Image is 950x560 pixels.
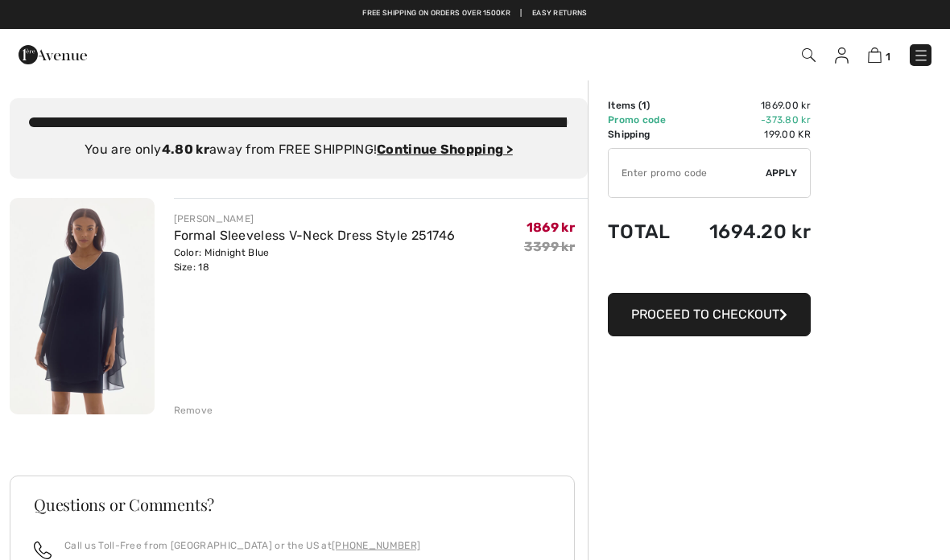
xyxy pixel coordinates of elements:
span: Apply [766,166,798,180]
span: 1869 kr [527,220,575,235]
td: 1869.00 kr [685,98,811,113]
iframe: PayPal [608,259,811,287]
td: Items ( ) [608,98,685,113]
td: -373.80 kr [685,113,811,127]
div: Color: Midnight Blue Size: 18 [174,245,456,274]
p: Call us Toll-Free from [GEOGRAPHIC_DATA] or the US at [64,538,420,553]
button: Proceed to Checkout [608,293,811,336]
img: Search [802,48,816,62]
td: 1694.20 kr [685,204,811,259]
td: Shipping [608,127,685,142]
img: My Info [835,47,849,64]
input: Promo code [609,149,766,197]
span: 1 [886,51,890,63]
span: | [520,8,522,19]
span: Proceed to Checkout [631,307,779,322]
a: Easy Returns [532,8,588,19]
a: [PHONE_NUMBER] [332,540,420,551]
s: 3399 kr [524,239,575,254]
a: Formal Sleeveless V-Neck Dress Style 251746 [174,228,456,243]
a: 1ère Avenue [19,46,87,61]
a: Free shipping on orders over 1500kr [362,8,510,19]
div: Remove [174,403,213,418]
a: Continue Shopping > [377,142,513,157]
img: 1ère Avenue [19,39,87,71]
img: Menu [913,47,929,64]
h3: Questions or Comments? [34,496,551,513]
a: 1 [868,45,890,64]
td: 199.00 kr [685,127,811,142]
strong: 4.80 kr [162,142,209,157]
td: Promo code [608,113,685,127]
img: Formal Sleeveless V-Neck Dress Style 251746 [10,198,155,414]
div: [PERSON_NAME] [174,212,456,226]
span: 1 [642,100,646,111]
img: call [34,541,52,559]
img: Shopping Bag [868,47,882,63]
td: Total [608,204,685,259]
div: You are only away from FREE SHIPPING! [29,140,568,159]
